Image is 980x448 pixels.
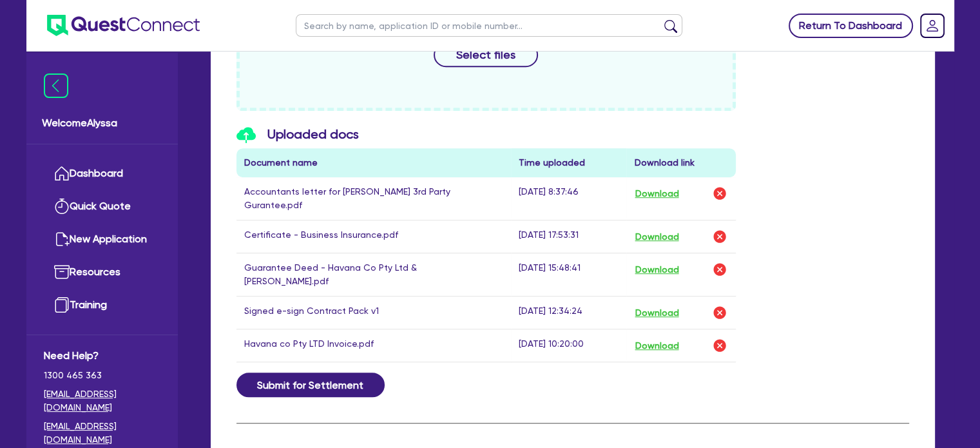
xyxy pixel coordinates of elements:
[712,262,727,277] img: delete-icon
[634,337,679,354] button: Download
[44,369,160,382] span: 1300 465 363
[236,220,512,253] td: Certificate - Business Insurance.pdf
[511,329,626,362] td: [DATE] 10:20:00
[236,329,512,362] td: Havana co Pty LTD Invoice.pdf
[42,115,162,131] span: Welcome Alyssa
[47,15,200,36] img: quest-connect-logo-blue
[634,228,679,245] button: Download
[789,14,913,38] a: Return To Dashboard
[236,177,512,220] td: Accountants letter for [PERSON_NAME] 3rd Party Gurantee.pdf
[44,190,160,223] a: Quick Quote
[236,148,512,177] th: Document name
[511,177,626,220] td: [DATE] 8:37:46
[54,199,70,214] img: quick-quote
[44,223,160,256] a: New Application
[511,253,626,297] td: [DATE] 15:48:41
[634,261,679,278] button: Download
[44,289,160,322] a: Training
[44,387,160,414] a: [EMAIL_ADDRESS][DOMAIN_NAME]
[712,186,727,201] img: delete-icon
[44,420,160,447] a: [EMAIL_ADDRESS][DOMAIN_NAME]
[44,157,160,190] a: Dashboard
[54,264,70,280] img: resources
[511,297,626,329] td: [DATE] 12:34:24
[511,148,626,177] th: Time uploaded
[236,253,512,297] td: Guarantee Deed - Havana Co Pty Ltd & [PERSON_NAME].pdf
[296,14,682,37] input: Search by name, application ID or mobile number...
[44,348,160,364] span: Need Help?
[236,126,736,144] h3: Uploaded docs
[916,9,949,43] a: Dropdown toggle
[44,256,160,289] a: Resources
[44,73,68,98] img: icon-menu-close
[236,373,385,397] button: Submit for Settlement
[54,297,70,313] img: training
[434,43,538,67] button: Select files
[236,297,512,329] td: Signed e-sign Contract Pack v1
[54,231,70,247] img: new-application
[626,148,736,177] th: Download link
[712,229,727,244] img: delete-icon
[712,305,727,320] img: delete-icon
[511,220,626,253] td: [DATE] 17:53:31
[712,338,727,353] img: delete-icon
[236,127,256,143] img: icon-upload
[634,304,679,321] button: Download
[634,185,679,202] button: Download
